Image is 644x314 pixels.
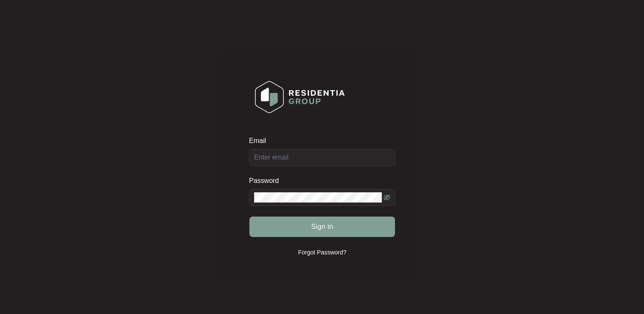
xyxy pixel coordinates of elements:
[384,194,390,201] span: eye-invisible
[298,248,346,257] p: Forgot Password?
[249,177,285,185] label: Password
[249,149,395,166] input: Email
[249,137,272,145] label: Email
[249,75,350,119] img: Login Logo
[249,217,395,237] button: Sign in
[311,222,333,232] span: Sign in
[254,192,382,203] input: Password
